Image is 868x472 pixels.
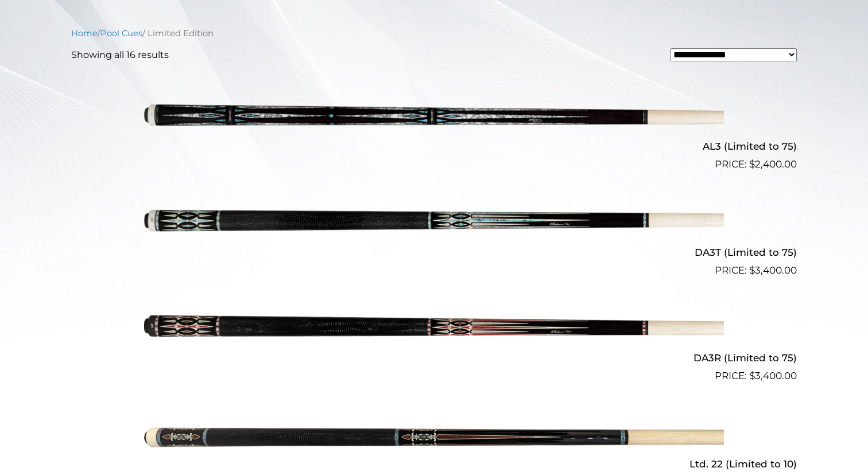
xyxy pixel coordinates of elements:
span: $ [749,158,755,170]
a: DA3T (Limited to 75) $3,400.00 [71,177,797,278]
a: Home [71,28,98,38]
h2: DA3R (Limited to 75) [71,348,797,369]
a: DA3R (Limited to 75) $3,400.00 [71,283,797,384]
h2: DA3T (Limited to 75) [71,241,797,263]
bdi: 2,400.00 [749,158,797,170]
img: DA3T (Limited to 75) [144,177,724,273]
img: DA3R (Limited to 75) [144,283,724,379]
img: AL3 (Limited to 75) [144,71,724,167]
select: Shop order [671,48,797,62]
bdi: 3,400.00 [749,264,797,276]
p: Showing all 16 results [71,48,169,62]
bdi: 3,400.00 [749,370,797,381]
span: $ [749,264,755,276]
span: $ [749,370,755,381]
a: Pool Cues [100,28,142,38]
nav: Breadcrumb [71,27,797,40]
h2: AL3 (Limited to 75) [71,136,797,157]
a: AL3 (Limited to 75) $2,400.00 [71,71,797,172]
